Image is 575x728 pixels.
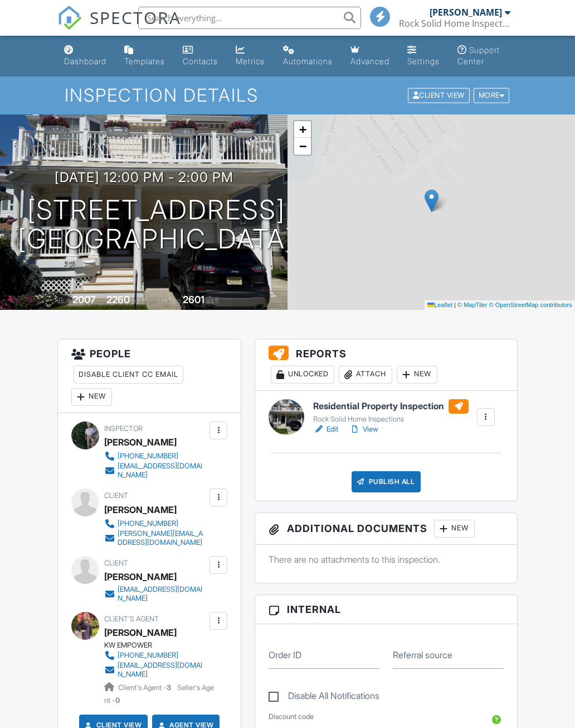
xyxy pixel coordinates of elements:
a: Dashboard [60,40,111,72]
span: Client [104,559,128,567]
div: Attach [339,366,392,384]
a: View [349,424,378,435]
h3: Internal [255,595,517,624]
img: Marker [425,189,438,212]
a: Metrics [231,40,270,72]
div: Automations [283,56,333,66]
span: + [299,122,306,136]
label: Order ID [269,649,301,661]
a: Templates [120,40,169,72]
a: Edit [313,424,338,435]
p: There are no attachments to this inspection. [269,553,504,566]
label: Discount code [269,712,314,722]
label: Referral source [393,649,452,661]
div: Support Center [457,45,500,66]
strong: 3 [167,683,171,692]
a: © OpenStreetMap contributors [489,301,572,308]
div: New [434,520,475,538]
div: [PERSON_NAME][EMAIL_ADDRESS][DOMAIN_NAME] [118,529,207,547]
a: Leaflet [427,301,452,308]
div: Metrics [236,56,265,66]
h3: Reports [255,339,517,391]
div: [PHONE_NUMBER] [118,452,178,461]
div: Client View [408,88,470,103]
a: [EMAIL_ADDRESS][DOMAIN_NAME] [104,585,207,603]
a: Support Center [453,40,515,72]
span: Client's Agent - [118,683,173,692]
div: [EMAIL_ADDRESS][DOMAIN_NAME] [118,462,207,480]
div: [PHONE_NUMBER] [118,519,178,528]
h3: People [58,339,241,413]
a: [EMAIL_ADDRESS][DOMAIN_NAME] [104,462,207,480]
h6: Residential Property Inspection [313,399,469,414]
div: [EMAIL_ADDRESS][DOMAIN_NAME] [118,661,207,679]
a: SPECTORA [57,15,181,39]
div: Advanced [350,56,389,66]
div: Rock Solid Home Inspections [313,415,469,424]
span: Seller's Agent - [104,683,214,704]
div: [PERSON_NAME] [104,434,177,451]
div: More [474,88,510,103]
span: Inspector [104,424,143,433]
div: New [397,366,437,384]
div: Dashboard [64,56,106,66]
a: Client View [407,90,472,99]
a: [PERSON_NAME] [104,624,177,641]
span: SPECTORA [90,6,181,29]
div: [PHONE_NUMBER] [118,651,178,660]
div: [PERSON_NAME] [104,568,177,585]
div: 2007 [72,294,96,305]
span: sq. ft. [131,296,147,305]
a: © MapTiler [457,301,488,308]
span: − [299,139,306,153]
a: [PHONE_NUMBER] [104,451,207,462]
h3: [DATE] 12:00 pm - 2:00 pm [55,170,233,185]
div: 2260 [106,294,130,305]
h1: Inspection Details [65,85,510,105]
div: [EMAIL_ADDRESS][DOMAIN_NAME] [118,585,207,603]
div: Templates [124,56,165,66]
div: [PERSON_NAME] [104,501,177,518]
div: [PERSON_NAME] [430,7,502,18]
a: Automations (Basic) [279,40,337,72]
a: Zoom in [294,121,311,138]
div: 2601 [183,294,204,305]
span: sq.ft. [206,296,220,305]
a: [PERSON_NAME][EMAIL_ADDRESS][DOMAIN_NAME] [104,529,207,547]
strong: 0 [115,696,120,705]
img: The Best Home Inspection Software - Spectora [57,6,82,30]
input: Search everything... [138,7,361,29]
span: Lot Size [158,296,181,305]
a: Contacts [178,40,222,72]
span: Client's Agent [104,615,159,623]
a: Residential Property Inspection Rock Solid Home Inspections [313,399,469,424]
div: New [71,388,112,406]
label: Disable All Notifications [269,691,379,705]
div: Publish All [352,471,421,492]
a: [PHONE_NUMBER] [104,650,207,661]
span: Client [104,491,128,500]
div: Rock Solid Home Inspections, LLC [399,18,510,29]
div: Contacts [183,56,218,66]
a: Zoom out [294,138,311,155]
a: Advanced [346,40,394,72]
a: Settings [403,40,444,72]
span: | [454,301,456,308]
span: Built [59,296,71,305]
h3: Additional Documents [255,513,517,545]
div: Settings [407,56,440,66]
a: [PHONE_NUMBER] [104,518,207,529]
div: Unlocked [271,366,334,384]
a: [EMAIL_ADDRESS][DOMAIN_NAME] [104,661,207,679]
div: KW EMPOWER [104,641,216,650]
div: Disable Client CC Email [74,366,183,384]
h1: [STREET_ADDRESS] [GEOGRAPHIC_DATA] [18,195,294,255]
